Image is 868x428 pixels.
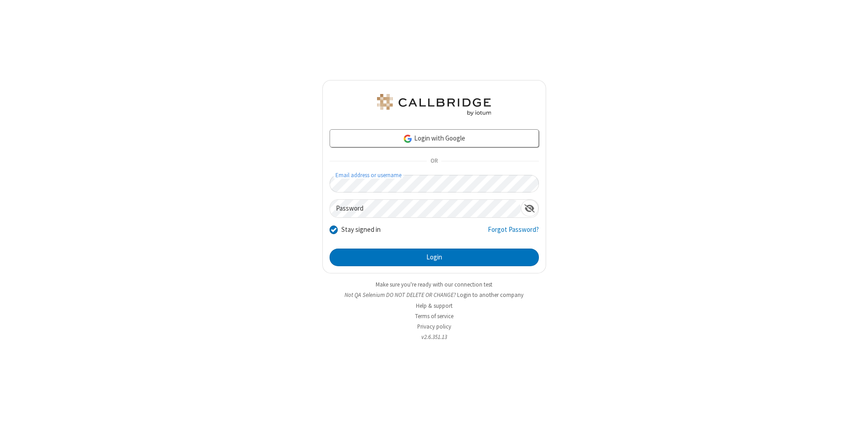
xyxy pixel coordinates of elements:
div: Show password [521,200,538,216]
label: Stay signed in [341,225,381,235]
button: Login [330,249,539,267]
a: Make sure you're ready with our connection test [376,281,492,288]
a: Privacy policy [417,323,451,330]
li: v2.6.351.13 [322,333,546,341]
a: Login with Google [330,129,539,147]
a: Terms of service [415,312,453,320]
a: Forgot Password? [488,225,539,242]
a: Help & support [416,302,453,310]
input: Password [330,200,521,217]
li: Not QA Selenium DO NOT DELETE OR CHANGE? [322,291,546,299]
span: OR [427,155,441,168]
img: google-icon.png [403,134,413,144]
input: Email address or username [330,175,539,193]
img: QA Selenium DO NOT DELETE OR CHANGE [375,94,493,116]
button: Login to another company [457,291,524,299]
